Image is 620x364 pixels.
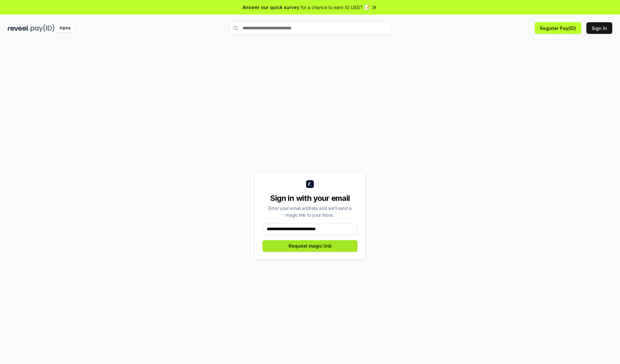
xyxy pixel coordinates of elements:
button: Request magic link [263,240,357,252]
img: logo_small [306,180,314,188]
img: pay_id [31,24,55,32]
button: Sign In [586,22,612,34]
button: Register Pay(ID) [535,22,581,34]
div: Sign in with your email [263,193,357,203]
div: Alpha [56,24,74,32]
div: Enter your email address and we’ll send a magic link to your inbox. [263,205,357,218]
span: for a chance to earn 10 USDT 📝 [301,4,370,11]
img: reveel_dark [8,24,29,32]
span: Answer our quick survey [243,4,299,11]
